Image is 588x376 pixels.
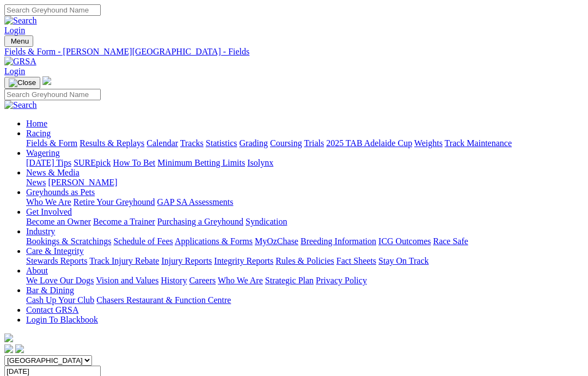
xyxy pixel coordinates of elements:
[4,16,37,26] img: Search
[255,236,298,246] a: MyOzChase
[26,256,87,265] a: Stewards Reports
[304,138,324,148] a: Trials
[26,138,77,148] a: Fields & Form
[161,256,212,265] a: Injury Reports
[11,37,29,45] span: Menu
[26,207,72,216] a: Get Involved
[414,138,443,148] a: Weights
[445,138,512,148] a: Track Maintenance
[378,256,428,265] a: Stay On Track
[4,47,584,57] a: Fields & Form - [PERSON_NAME][GEOGRAPHIC_DATA] - Fields
[26,315,98,324] a: Login To Blackbook
[336,256,376,265] a: Fact Sheets
[26,178,584,187] div: News & Media
[26,305,78,314] a: Contact GRSA
[26,197,71,207] a: Who We Are
[433,236,468,246] a: Race Safe
[326,138,412,148] a: 2025 TAB Adelaide Cup
[26,197,584,207] div: Greyhounds as Pets
[15,344,24,353] img: twitter.svg
[4,89,101,100] input: Search
[26,168,79,177] a: News & Media
[26,256,584,266] div: Care & Integrity
[26,295,584,305] div: Bar & Dining
[247,158,273,167] a: Isolynx
[42,76,51,85] img: logo-grsa-white.png
[157,197,234,207] a: GAP SA Assessments
[113,236,173,246] a: Schedule of Fees
[26,129,51,138] a: Racing
[175,236,253,246] a: Applications & Forms
[218,276,263,285] a: Who We Are
[4,333,13,342] img: logo-grsa-white.png
[180,138,204,148] a: Tracks
[96,276,158,285] a: Vision and Values
[146,138,178,148] a: Calendar
[246,217,287,226] a: Syndication
[73,197,155,207] a: Retire Your Greyhound
[265,276,314,285] a: Strategic Plan
[26,276,94,285] a: We Love Our Dogs
[26,227,55,236] a: Industry
[157,158,245,167] a: Minimum Betting Limits
[26,295,94,305] a: Cash Up Your Club
[26,217,91,226] a: Become an Owner
[316,276,367,285] a: Privacy Policy
[26,158,71,167] a: [DATE] Tips
[26,286,74,295] a: Bar & Dining
[26,217,584,227] div: Get Involved
[96,295,231,305] a: Chasers Restaurant & Function Centre
[4,66,25,76] a: Login
[26,276,584,286] div: About
[26,138,584,148] div: Racing
[26,119,47,128] a: Home
[275,256,334,265] a: Rules & Policies
[79,138,144,148] a: Results & Replays
[189,276,216,285] a: Careers
[26,187,95,197] a: Greyhounds as Pets
[26,246,84,256] a: Care & Integrity
[270,138,302,148] a: Coursing
[161,276,187,285] a: History
[4,57,36,66] img: GRSA
[113,158,156,167] a: How To Bet
[9,78,36,87] img: Close
[214,256,273,265] a: Integrity Reports
[48,178,117,187] a: [PERSON_NAME]
[26,178,46,187] a: News
[4,77,40,89] button: Toggle navigation
[4,26,25,35] a: Login
[240,138,268,148] a: Grading
[26,158,584,168] div: Wagering
[157,217,243,226] a: Purchasing a Greyhound
[89,256,159,265] a: Track Injury Rebate
[4,100,37,110] img: Search
[4,4,101,16] input: Search
[26,236,584,246] div: Industry
[301,236,376,246] a: Breeding Information
[73,158,111,167] a: SUREpick
[4,344,13,353] img: facebook.svg
[26,266,48,275] a: About
[26,236,111,246] a: Bookings & Scratchings
[206,138,237,148] a: Statistics
[378,236,431,246] a: ICG Outcomes
[93,217,155,226] a: Become a Trainer
[4,35,33,47] button: Toggle navigation
[26,148,60,157] a: Wagering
